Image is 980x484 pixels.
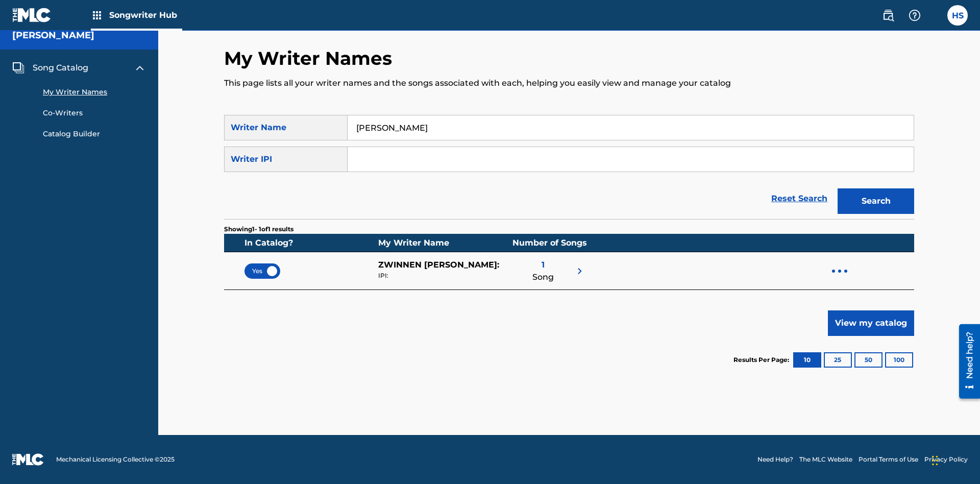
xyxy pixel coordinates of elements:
[574,265,586,277] img: right chevron icon
[924,455,968,464] a: Privacy Policy
[904,5,925,26] div: Help
[12,30,94,41] h5: Lorna Singerton
[378,260,499,270] span: ZWINNEN [PERSON_NAME] :
[951,320,980,404] iframe: Resource Center
[252,267,273,276] span: Yes
[909,9,921,21] img: help
[43,108,146,118] a: Co-Writers
[885,352,913,368] button: 100
[932,445,938,476] div: Drag
[838,188,914,214] button: Search
[931,10,941,20] div: Notifications
[757,455,793,464] a: Need Help?
[799,455,852,464] a: The MLC Website
[947,5,968,26] div: User Menu
[378,237,512,249] div: My Writer Name
[224,47,397,70] h2: My Writer Names
[859,455,918,464] a: Portal Terms of Use
[56,455,175,464] span: Mechanical Licensing Collective © 2025
[224,115,914,219] form: Search Form
[12,8,52,22] img: MLC Logo
[378,272,388,279] span: IPI:
[91,9,103,21] img: Top Rightsholders
[43,129,146,139] a: Catalog Builder
[878,5,898,26] a: Public Search
[793,352,821,368] button: 10
[542,259,545,271] span: 1
[766,187,832,210] a: Reset Search
[12,62,24,74] img: Song Catalog
[12,62,88,74] a: Song CatalogSong Catalog
[854,352,883,368] button: 50
[824,352,852,368] button: 25
[532,271,554,283] span: Song
[12,453,44,466] img: logo
[733,355,792,365] p: Results Per Page:
[929,435,980,484] iframe: Chat Widget
[512,237,586,249] div: Number of Songs
[224,77,914,89] p: This page lists all your writer names and the songs associated with each, helping you easily view...
[244,237,378,249] div: In Catalog?
[109,9,182,21] span: Songwriter Hub
[224,225,293,234] p: Showing 1 - 1 of 1 results
[43,87,146,98] a: My Writer Names
[882,9,894,21] img: search
[134,62,146,74] img: expand
[828,310,914,336] button: View my catalog
[33,62,88,74] span: Song Catalog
